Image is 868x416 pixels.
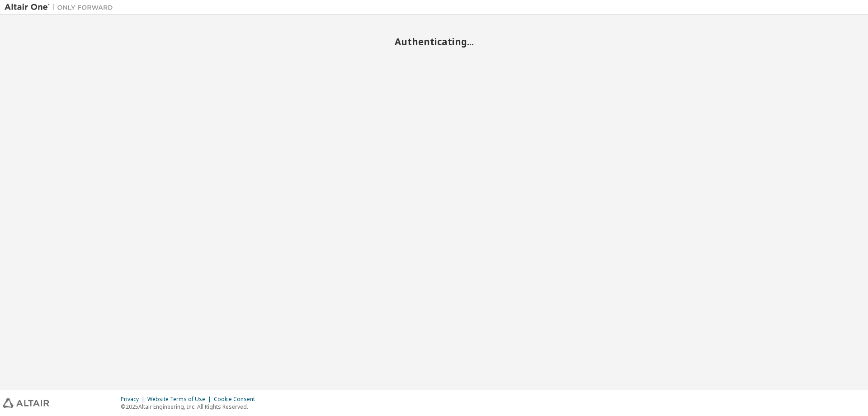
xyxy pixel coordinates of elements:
[147,396,214,403] div: Website Terms of Use
[214,396,260,403] div: Cookie Consent
[5,3,118,12] img: Altair One
[5,36,863,48] h2: Authenticating...
[121,396,147,403] div: Privacy
[3,398,49,408] img: altair_logo.svg
[121,403,260,411] p: © 2025 Altair Engineering, Inc. All Rights Reserved.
